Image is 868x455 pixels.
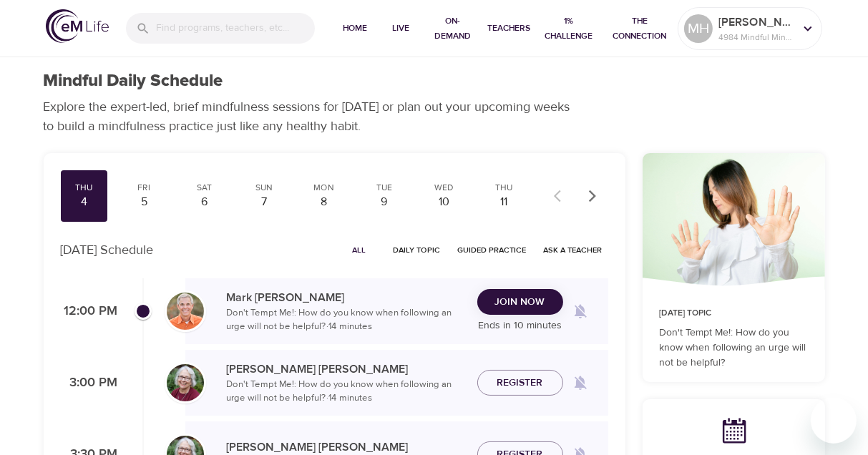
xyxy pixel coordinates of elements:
[487,21,530,36] span: Teachers
[227,306,466,334] p: Don't Tempt Me!: How do you know when following an urge will not be helpful? · 14 minutes
[563,366,598,400] span: Remind me when a class goes live every Thursday at 3:00 PM
[608,14,672,44] span: The Connection
[660,307,808,320] p: [DATE] Topic
[61,373,118,393] p: 3:00 PM
[342,243,376,257] span: All
[394,243,441,257] span: Daily Topic
[487,194,522,210] div: 11
[336,239,382,261] button: All
[660,326,808,371] p: Don't Tempt Me!: How do you know when following an urge will not be helpful?
[477,370,563,396] button: Register
[246,194,282,210] div: 7
[487,182,522,194] div: Thu
[544,243,603,257] span: Ask a Teacher
[61,302,118,321] p: 12:00 PM
[429,14,476,44] span: On-Demand
[46,9,109,43] img: logo
[684,14,713,43] div: MH
[186,194,222,210] div: 6
[477,318,563,333] p: Ends in 10 minutes
[384,21,418,36] span: Live
[538,239,608,261] button: Ask a Teacher
[366,182,402,194] div: Tue
[426,194,462,210] div: 10
[67,182,102,194] div: Thu
[126,182,162,194] div: Fri
[126,194,162,210] div: 5
[227,289,466,306] p: Mark [PERSON_NAME]
[167,364,204,401] img: Bernice_Moore_min.jpg
[306,194,342,210] div: 8
[44,97,580,136] p: Explore the expert-led, brief mindfulness sessions for [DATE] or plan out your upcoming weeks to ...
[811,398,857,444] iframe: Button to launch messaging window
[156,13,315,44] input: Find programs, teachers, etc...
[44,71,223,92] h1: Mindful Daily Schedule
[542,14,596,44] span: 1% Challenge
[718,14,794,31] p: [PERSON_NAME] back East
[61,240,154,260] p: [DATE] Schedule
[388,239,447,261] button: Daily Topic
[306,182,342,194] div: Mon
[227,378,466,406] p: Don't Tempt Me!: How do you know when following an urge will not be helpful? · 14 minutes
[186,182,222,194] div: Sat
[167,293,204,330] img: Mark_Pirtle-min.jpg
[426,182,462,194] div: Wed
[497,374,543,392] span: Register
[563,294,598,328] span: Remind me when a class goes live every Thursday at 12:00 PM
[477,289,563,315] button: Join Now
[246,182,282,194] div: Sun
[227,361,466,378] p: [PERSON_NAME] [PERSON_NAME]
[67,194,102,210] div: 4
[338,21,372,36] span: Home
[452,239,532,261] button: Guided Practice
[458,243,527,257] span: Guided Practice
[718,31,794,44] p: 4984 Mindful Minutes
[495,293,545,311] span: Join Now
[366,194,402,210] div: 9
